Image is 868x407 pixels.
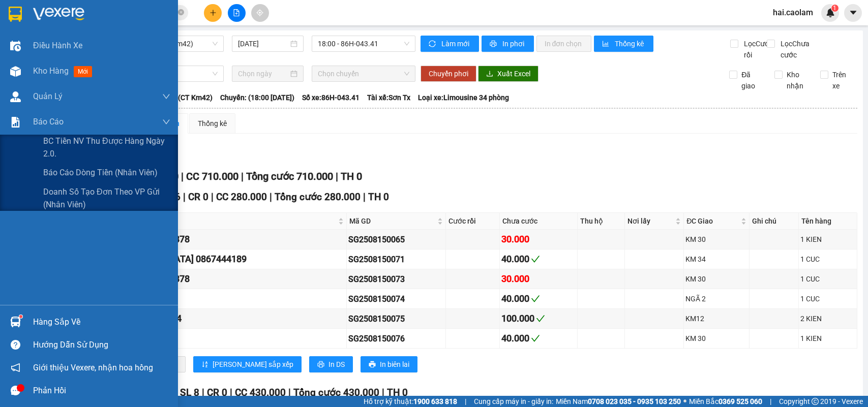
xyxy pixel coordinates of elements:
div: 40.000 [501,292,576,306]
span: bar-chart [602,40,611,48]
span: Đã giao [737,69,767,91]
div: KM 30 [685,234,747,245]
div: 1 CUC [800,293,855,304]
span: message [11,386,20,395]
span: sort-ascending [201,361,208,369]
span: ⚪️ [683,399,686,403]
div: Hướng dẫn sử dụng [33,337,170,353]
span: | [230,387,232,398]
img: icon-new-feature [826,8,835,17]
span: check [531,334,540,343]
input: 15/08/2025 [238,38,288,49]
span: CC 710.000 [186,170,238,182]
div: 1 KIEN [800,234,855,245]
span: Trên xe [828,69,858,91]
span: CC 430.000 [235,387,286,398]
span: Tổng cước 710.000 [246,170,333,182]
strong: 0708 023 035 - 0935 103 250 [588,397,681,405]
span: 1 [833,5,836,12]
strong: 1900 633 818 [413,397,457,405]
span: check [531,294,540,303]
span: | [465,396,466,407]
img: solution-icon [10,117,21,128]
span: Mã GD [349,215,435,227]
span: Làm mới [441,38,471,49]
span: | [382,387,384,398]
span: Cung cấp máy in - giấy in: [474,396,553,407]
span: | [183,191,186,203]
button: printerIn DS [309,356,353,372]
span: Quản Lý [33,90,63,103]
span: | [363,191,366,203]
div: 1 KIEN [800,333,855,344]
span: file-add [233,9,240,16]
sup: 1 [831,5,839,12]
span: Hỗ trợ kỹ thuật: [364,396,457,407]
span: close-circle [178,9,184,15]
span: printer [369,361,376,369]
div: KM 30 [685,273,747,285]
span: 18:00 - 86H-043.41 [318,36,409,51]
span: Loại xe: Limousine 34 phòng [418,92,509,103]
div: 30.000 [501,232,576,246]
div: KM 34 [685,254,747,265]
td: SG2508150073 [347,269,445,289]
span: | [336,170,338,182]
div: KM 30 [685,333,747,344]
div: SG2508150065 [348,233,443,246]
div: SG2508150074 [348,293,443,305]
button: sort-ascending[PERSON_NAME] sắp xếp [193,356,302,372]
span: question-circle [11,340,20,350]
span: check [536,314,545,323]
img: warehouse-icon [10,41,21,51]
div: 40.000 [501,331,576,346]
span: Thống kê [615,38,645,49]
span: notification [11,363,20,372]
span: CR 0 [188,191,208,203]
button: caret-down [844,4,862,22]
span: copyright [812,398,819,405]
span: Kho nhận [783,69,812,91]
span: In biên lai [380,359,409,370]
button: In đơn chọn [536,36,592,52]
th: Chưa cước [500,213,578,230]
span: Lọc Cước rồi [740,38,774,60]
sup: 1 [19,315,22,318]
span: Tổng cước 430.000 [293,387,379,398]
span: mới [74,66,92,77]
img: warehouse-icon [10,91,21,102]
td: SG2508150065 [347,230,445,249]
div: Thống kê [198,118,227,129]
span: | [270,191,272,203]
div: NGÃ 2 [685,293,747,304]
th: Cước rồi [446,213,500,230]
th: Tên hàng [799,213,857,230]
button: downloadXuất Excel [478,66,538,82]
span: | [211,191,214,203]
button: aim [251,4,269,22]
span: TH 0 [387,387,408,398]
div: 30.000 [501,272,576,286]
span: Điều hành xe [33,39,82,52]
span: close-circle [178,8,184,18]
span: SL 8 [180,387,199,398]
span: down [162,118,170,126]
span: TH 0 [368,191,389,203]
button: printerIn phơi [482,36,534,52]
span: [PERSON_NAME] sắp xếp [213,359,293,370]
div: SG2508150071 [348,253,443,266]
span: Báo cáo dòng tiền (nhân viên) [43,166,158,179]
div: 1 CUC [800,273,855,285]
div: KM12 [685,313,747,324]
span: TH 0 [341,170,362,182]
span: Chọn chuyến [318,66,409,81]
th: Ghi chú [750,213,799,230]
span: Số xe: 86H-043.41 [302,92,360,103]
div: Phản hồi [33,383,170,398]
div: ĐOÀN 0845658567 [98,331,345,346]
span: CC 280.000 [216,191,267,203]
span: Lọc Chưa cước [776,38,822,60]
span: hai.caolam [765,6,821,19]
th: Thu hộ [578,213,624,230]
div: 100.000 [501,311,576,326]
